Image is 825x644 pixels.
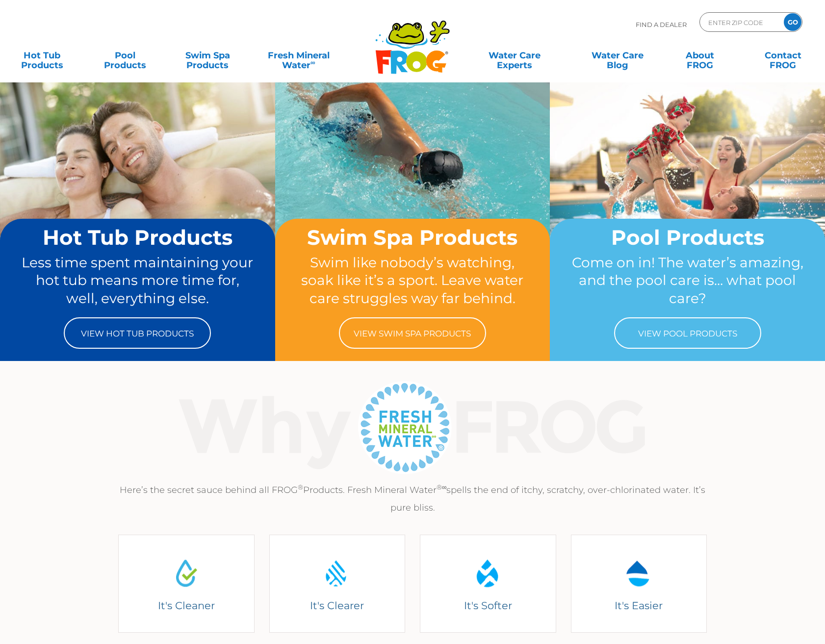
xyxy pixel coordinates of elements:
h4: It's Cleaner [126,599,247,612]
a: Hot TubProducts [10,46,74,65]
h2: Hot Tub Products [19,226,257,249]
a: View Hot Tub Products [64,317,211,349]
sup: ®∞ [437,483,447,491]
a: View Swim Spa Products [339,317,486,349]
img: home-banner-swim-spa-short [275,82,550,287]
img: Water Drop Icon [319,555,355,591]
input: Zip Code Form [707,15,773,29]
h2: Pool Products [568,226,806,249]
sup: ∞ [310,58,315,66]
a: Fresh MineralWater∞ [258,46,339,65]
p: Less time spent maintaining your hot tub means more time for, well, everything else. [19,254,257,308]
p: Find A Dealer [636,12,687,37]
h2: Swim Spa Products [294,226,532,249]
a: PoolProducts [93,46,157,65]
img: Why Frog [159,378,666,476]
sup: ® [298,483,303,491]
img: Water Drop Icon [620,555,657,591]
h4: It's Softer [427,599,549,612]
a: View Pool Products [614,317,761,349]
a: ContactFROG [751,46,815,65]
p: Swim like nobody’s watching, soak like it’s a sport. Leave water care struggles way far behind. [294,254,532,308]
img: home-banner-pool-short [550,82,825,287]
img: Water Drop Icon [168,555,205,591]
a: Water CareExperts [462,46,567,65]
p: Here’s the secret sauce behind all FROG Products. Fresh Mineral Water spells the end of itchy, sc... [111,481,714,516]
h4: It's Easier [578,599,699,612]
input: GO [784,13,801,31]
a: AboutFROG [668,46,732,65]
img: Water Drop Icon [470,555,506,591]
a: Swim SpaProducts [176,46,240,65]
a: Water CareBlog [585,46,649,65]
h4: It's Clearer [276,599,398,612]
p: Come on in! The water’s amazing, and the pool care is… what pool care? [568,254,806,308]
